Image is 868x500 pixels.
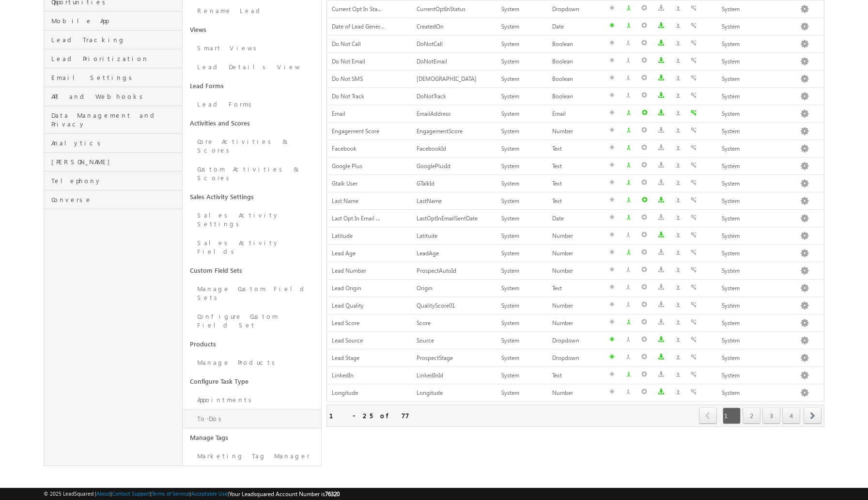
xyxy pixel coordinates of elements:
[51,54,180,63] span: Lead Prioritization
[417,283,492,294] div: Origin
[183,160,321,187] a: Custom Activities & Scores
[183,447,321,466] a: Marketing Tag Manager
[183,206,321,234] a: Sales Activity Settings
[417,301,492,311] div: QualityScore01
[501,266,542,276] div: System
[51,176,180,185] span: Telephony
[417,214,492,224] div: LastOptInEmailSentDate
[183,307,321,335] a: Configure Custom Field Set
[325,490,340,498] span: 76320
[152,490,189,497] a: Terms of Service
[552,283,599,294] div: Text
[417,388,492,398] div: Longitude
[552,249,599,259] div: Number
[51,73,180,82] span: Email Settings
[417,109,492,119] div: EmailAddress
[183,391,321,409] a: Appointments
[722,39,780,49] div: System
[417,353,492,363] div: ProspectStage
[417,39,492,49] div: DoNotCall
[44,106,182,134] a: Data Management and Privacy
[552,57,599,67] div: Boolean
[44,172,182,190] a: Telephony
[183,353,321,372] a: Manage Products
[191,490,228,497] a: Acceptable Use
[332,75,363,82] span: Do Not SMS
[183,428,321,447] a: Manage Tags
[183,20,321,39] a: Views
[552,266,599,276] div: Number
[183,372,321,391] a: Configure Task Type
[722,74,780,84] div: System
[501,92,542,102] div: System
[722,109,780,119] div: System
[501,371,542,381] div: System
[332,23,385,30] span: Date of Lead Gener...
[183,234,321,261] a: Sales Activity Fields
[722,126,780,137] div: System
[417,57,492,67] div: DoNotEmail
[552,4,599,15] div: Dropdown
[183,77,321,95] a: Lead Forms
[501,231,542,241] div: System
[44,153,182,172] a: [PERSON_NAME]
[552,179,599,189] div: Text
[552,39,599,49] div: Boolean
[762,407,780,424] a: 3
[51,92,180,101] span: API and Webhooks
[699,408,717,424] a: prev
[183,39,321,58] a: Smart Views
[722,92,780,102] div: System
[501,4,542,15] div: System
[417,318,492,328] div: Score
[183,132,321,160] a: Core Activities & Scores
[501,301,542,311] div: System
[417,74,492,84] div: [DEMOGRAPHIC_DATA]
[501,249,542,259] div: System
[332,127,379,135] span: Engagement Score
[183,335,321,353] a: Products
[552,74,599,84] div: Boolean
[112,490,150,497] a: Contact Support
[501,336,542,346] div: System
[329,410,409,421] div: 1 - 25 of 77
[722,4,780,15] div: System
[44,49,182,68] a: Lead Prioritization
[332,354,359,361] span: Lead Stage
[332,197,358,204] span: Last Name
[332,215,380,222] span: Last Opt In Email ...
[501,144,542,154] div: System
[332,389,358,396] span: Longitude
[501,22,542,32] div: System
[552,109,599,119] div: Email
[552,92,599,102] div: Boolean
[183,187,321,206] a: Sales Activity Settings
[332,145,356,152] span: Facebook
[501,39,542,49] div: System
[51,139,180,147] span: Analytics
[44,87,182,106] a: API and Webhooks
[332,180,357,187] span: Gtalk User
[183,114,321,132] a: Activities and Scores
[722,283,780,294] div: System
[51,157,180,166] span: [PERSON_NAME]
[417,266,492,276] div: ProspectAutoId
[183,261,321,280] a: Custom Field Sets
[51,35,180,44] span: Lead Tracking
[417,144,492,154] div: FacebookId
[417,161,492,172] div: GooglePlusId
[417,371,492,381] div: LinkedInId
[501,283,542,294] div: System
[699,407,717,424] span: prev
[722,161,780,172] div: System
[552,196,599,206] div: Text
[552,231,599,241] div: Number
[501,179,542,189] div: System
[722,231,780,241] div: System
[417,179,492,189] div: GTalkId
[722,144,780,154] div: System
[332,162,362,170] span: Google Plus
[722,57,780,67] div: System
[44,134,182,153] a: Analytics
[501,74,542,84] div: System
